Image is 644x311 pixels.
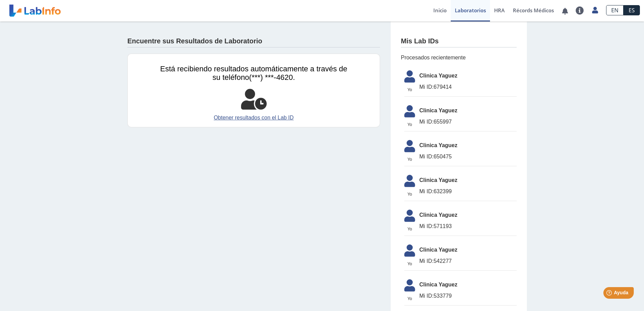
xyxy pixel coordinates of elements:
span: Mi ID: [419,258,434,264]
span: Mi ID: [419,84,434,90]
span: Yo [400,191,419,197]
span: Yo [400,87,419,93]
span: 650475 [419,153,517,161]
span: 542277 [419,257,517,265]
h4: Encuentre sus Resultados de Laboratorio [127,37,262,45]
span: Mi ID: [419,223,434,229]
span: Clinica Yaguez [419,107,517,115]
span: Mi ID: [419,154,434,159]
span: Mi ID: [419,293,434,299]
a: ES [624,5,640,15]
span: Clinica Yaguez [419,176,517,184]
span: Yo [400,156,419,162]
span: 533779 [419,292,517,300]
span: 632399 [419,187,517,196]
span: Mi ID: [419,188,434,194]
span: Clinica Yaguez [419,72,517,80]
span: Clinica Yaguez [419,211,517,219]
span: 571193 [419,222,517,230]
span: 655997 [419,118,517,126]
a: EN [606,5,624,15]
span: Mi ID: [419,119,434,125]
span: Está recibiendo resultados automáticamente a través de su teléfono [160,65,347,82]
span: Clinica Yaguez [419,246,517,254]
span: Procesados recientemente [401,54,517,62]
span: Yo [400,122,419,128]
span: Yo [400,226,419,232]
span: Clinica Yaguez [419,281,517,289]
span: HRA [494,7,505,14]
a: Obtener resultados con el Lab ID [160,114,347,122]
h4: Mis Lab IDs [401,37,439,45]
span: Clinica Yaguez [419,141,517,150]
span: Yo [400,261,419,267]
span: Yo [400,296,419,302]
span: 679414 [419,83,517,91]
iframe: Help widget launcher [583,284,636,303]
